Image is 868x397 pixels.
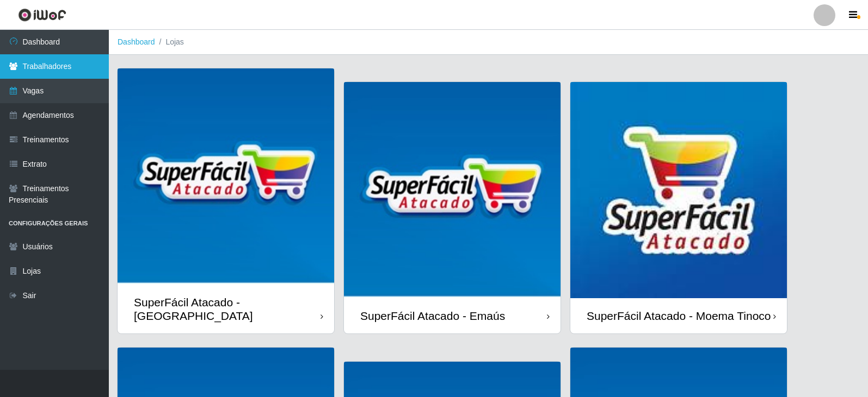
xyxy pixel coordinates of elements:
[109,30,868,55] nav: breadcrumb
[570,82,787,298] img: cardImg
[360,309,505,323] div: SuperFácil Atacado - Emaús
[18,8,66,22] img: CoreUI Logo
[118,68,334,333] a: SuperFácil Atacado - [GEOGRAPHIC_DATA]
[118,68,334,285] img: cardImg
[134,295,321,323] div: SuperFácil Atacado - [GEOGRAPHIC_DATA]
[155,36,184,48] li: Lojas
[570,82,787,333] a: SuperFácil Atacado - Moema Tinoco
[344,82,561,333] a: SuperFácil Atacado - Emaús
[118,37,155,46] a: Dashboard
[587,309,771,323] div: SuperFácil Atacado - Moema Tinoco
[344,82,561,298] img: cardImg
